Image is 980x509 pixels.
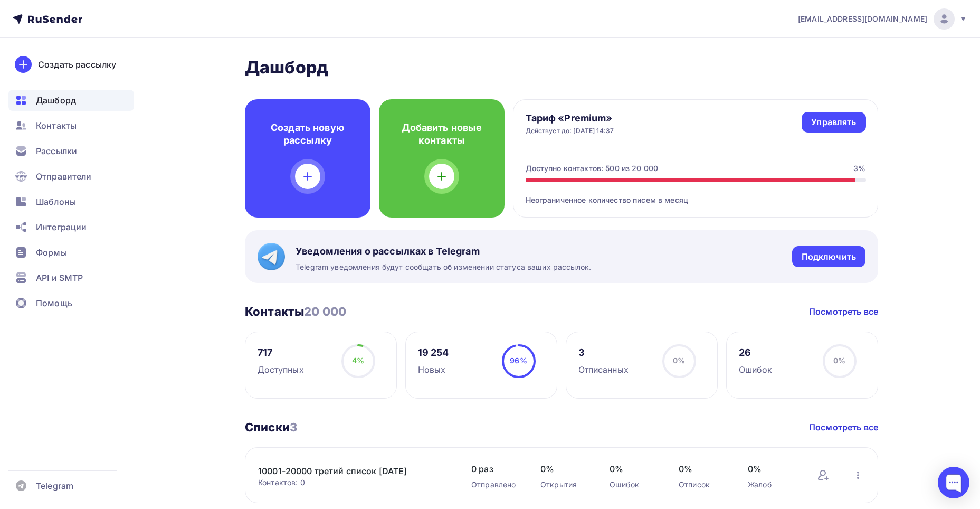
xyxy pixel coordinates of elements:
[748,479,796,490] div: Жалоб
[36,94,76,107] span: Дашборд
[8,140,134,162] a: Рассылки
[798,14,927,24] span: [EMAIL_ADDRESS][DOMAIN_NAME]
[809,421,878,433] a: Посмотреть все
[679,463,727,475] span: 0%
[8,242,134,263] a: Формы
[38,58,116,71] div: Создать рассылку
[36,170,92,183] span: Отправители
[540,479,588,490] div: Открытия
[510,356,527,365] span: 96%
[36,195,76,208] span: Шаблоны
[36,246,67,259] span: Формы
[36,145,77,157] span: Рассылки
[679,479,727,490] div: Отписок
[418,363,449,376] div: Новых
[36,119,77,132] span: Контакты
[610,463,658,475] span: 0%
[610,479,658,490] div: Ошибок
[258,363,304,376] div: Доступных
[526,182,866,205] div: Неограниченное количество писем в месяц
[262,121,354,147] h4: Создать новую рассылку
[526,127,614,135] div: Действует до: [DATE] 14:37
[526,163,659,174] div: Доступно контактов: 500 из 20 000
[673,356,685,365] span: 0%
[853,163,865,174] div: 3%
[36,271,83,284] span: API и SMTP
[396,121,488,147] h4: Добавить новые контакты
[36,479,73,492] span: Telegram
[748,463,796,475] span: 0%
[245,420,297,435] h3: Списки
[802,251,856,263] div: Подключить
[245,304,346,319] h3: Контакты
[809,305,878,318] a: Посмотреть все
[578,346,629,359] div: 3
[739,346,773,359] div: 26
[540,463,588,475] span: 0%
[36,221,87,233] span: Интеграции
[296,245,591,258] span: Уведомления о рассылках в Telegram
[833,356,845,365] span: 0%
[245,57,878,78] h2: Дашборд
[471,463,519,475] span: 0 раз
[526,112,614,125] h4: Тариф «Premium»
[352,356,364,365] span: 4%
[418,346,449,359] div: 19 254
[8,115,134,136] a: Контакты
[258,465,437,477] a: 10001-20000 третий список [DATE]
[798,8,967,30] a: [EMAIL_ADDRESS][DOMAIN_NAME]
[578,363,629,376] div: Отписанных
[8,166,134,187] a: Отправители
[811,116,856,128] div: Управлять
[8,90,134,111] a: Дашборд
[471,479,519,490] div: Отправлено
[304,305,346,318] span: 20 000
[8,191,134,212] a: Шаблоны
[36,297,72,309] span: Помощь
[258,477,450,488] div: Контактов: 0
[739,363,773,376] div: Ошибок
[296,262,591,272] span: Telegram уведомления будут сообщать об изменении статуса ваших рассылок.
[258,346,304,359] div: 717
[290,420,297,434] span: 3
